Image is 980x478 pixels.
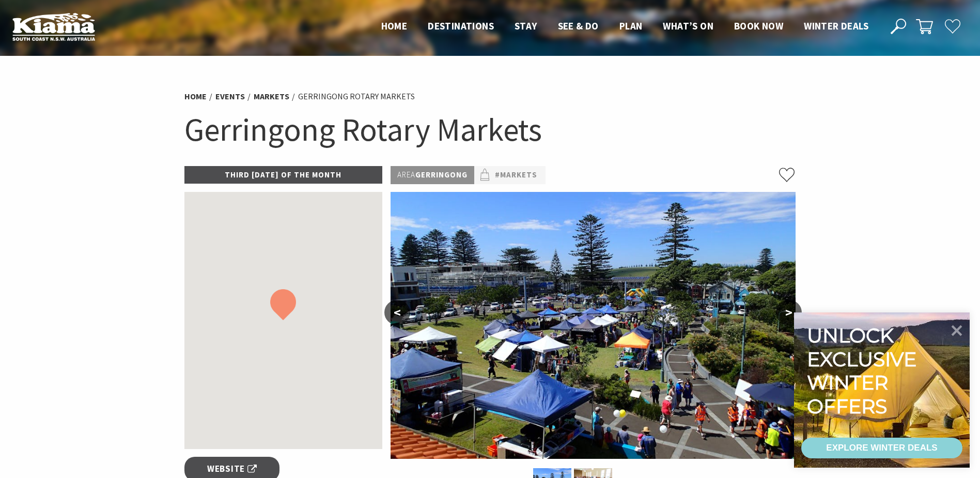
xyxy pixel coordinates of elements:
[558,20,599,32] span: See & Do
[381,20,408,32] span: Home
[776,300,802,325] button: >
[428,20,494,32] span: Destinations
[298,90,415,103] li: Gerringong Rotary Markets
[515,20,537,32] span: Stay
[807,324,921,418] div: Unlock exclusive winter offers
[215,91,245,102] a: Events
[804,20,868,32] span: Winter Deals
[495,169,537,182] a: #Markets
[184,109,796,151] h1: Gerringong Rotary Markets
[184,166,383,184] p: Third [DATE] of the Month
[397,170,415,180] span: Area
[371,18,879,35] nav: Main Menu
[391,166,474,184] p: Gerringong
[663,20,713,32] span: What’s On
[207,462,257,476] span: Website
[801,438,962,458] a: EXPLORE WINTER DEALS
[184,91,207,102] a: Home
[619,20,643,32] span: Plan
[384,300,410,325] button: <
[254,91,289,102] a: Markets
[826,438,937,458] div: EXPLORE WINTER DEALS
[12,12,95,41] img: Kiama Logo
[391,192,796,459] img: Christmas Market and Street Parade
[734,20,783,32] span: Book now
